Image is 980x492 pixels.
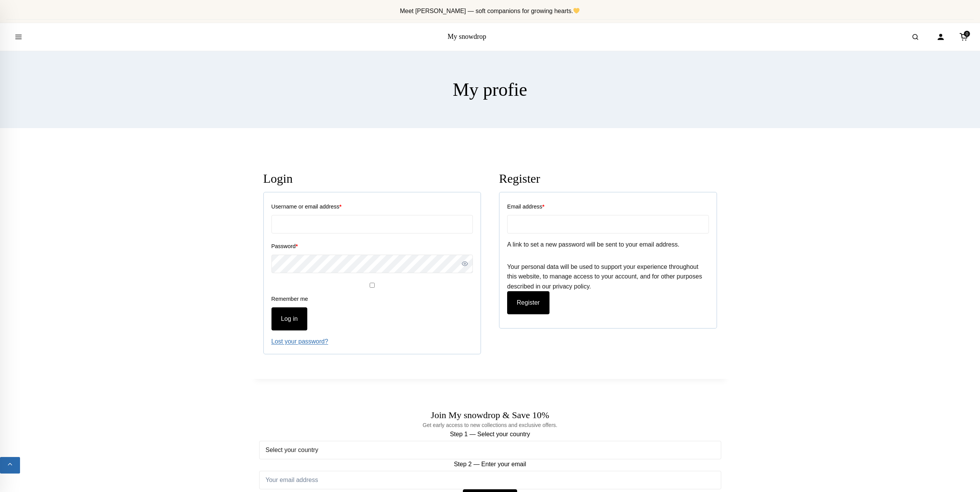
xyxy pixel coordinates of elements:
[271,200,473,213] label: Username or email address
[259,421,721,429] p: Get early access to new collections and exclusive offers.
[271,283,473,288] input: Remember me
[507,200,709,213] label: Email address
[259,410,721,421] h2: Join My snowdrop & Save 10%
[259,471,721,489] input: Your email address
[905,26,926,48] button: Open search
[271,307,308,330] button: Log in
[499,171,717,186] h2: Register
[271,296,308,302] span: Remember me
[507,240,709,250] p: A link to set a new password will be sent to your email address.
[6,3,974,20] div: Announcement
[263,171,481,186] h2: Login
[932,28,949,45] a: Account
[447,33,486,40] a: My snowdrop
[573,8,580,14] img: 💛
[8,26,29,48] button: Open menu
[955,28,972,45] a: Cart
[453,78,527,101] h1: My profie
[507,262,709,292] p: Your personal data will be used to support your experience throughout this website, to manage acc...
[507,291,549,314] button: Register
[259,429,721,439] label: Step 1 — Select your country
[400,8,580,14] span: Meet [PERSON_NAME] — soft companions for growing hearts.
[271,338,328,345] a: Lost your password?
[259,459,721,469] label: Step 2 — Enter your email
[964,31,970,37] span: 0
[271,240,473,253] label: Password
